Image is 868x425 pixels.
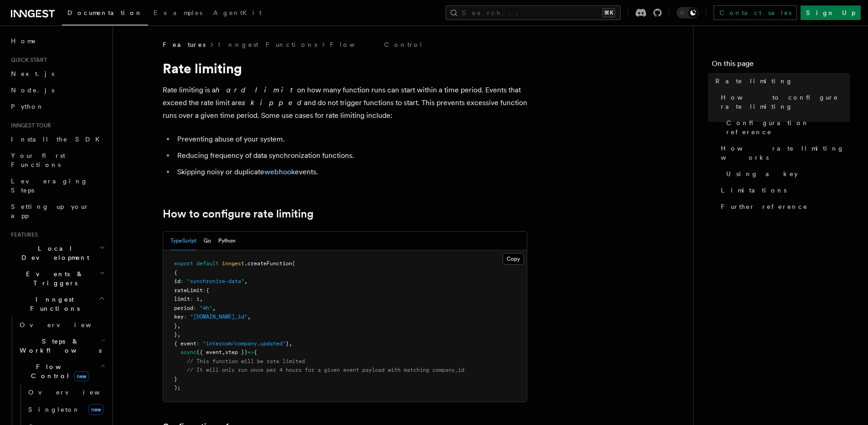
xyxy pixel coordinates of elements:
span: rateLimit [174,287,203,293]
span: Inngest Functions [7,295,98,313]
span: Leveraging Steps [11,177,88,194]
p: Rate limiting is a on how many function runs can start within a time period. Events that exceed t... [163,84,527,122]
span: } [286,340,289,347]
em: skipped [242,98,304,107]
span: : [180,278,184,284]
button: TypeScript [170,232,196,250]
span: Inngest tour [7,122,51,129]
span: "intercom/company.updated" [203,340,286,347]
span: new [74,371,89,381]
a: webhook [264,167,295,176]
span: new [88,404,103,415]
span: export [174,260,193,267]
span: Rate limiting [715,76,793,86]
a: Overview [16,317,107,333]
span: Using a key [726,169,798,178]
span: { [254,349,257,355]
span: , [200,296,203,302]
a: Python [7,98,107,115]
span: Setting up your app [11,203,89,219]
span: limit [174,296,190,302]
li: Reducing frequency of data synchronization functions. [175,149,527,162]
span: AgentKit [213,9,262,16]
a: Contact sales [714,5,797,20]
span: Steps & Workflows [16,337,102,355]
span: "synchronize-data" [187,278,244,284]
span: async [180,349,196,355]
span: // This function will be rate limited [187,358,305,364]
a: Leveraging Steps [7,173,107,198]
button: Steps & Workflows [16,333,107,359]
span: // It will only run once per 4 hours for a given event payload with matching company_id [187,367,464,373]
span: : [203,287,206,293]
a: Further reference [717,198,850,215]
span: How rate limiting works [721,144,850,162]
span: Features [163,40,205,49]
span: , [177,331,180,338]
a: Sign Up [801,5,861,20]
span: { [174,269,177,276]
a: Examples [148,3,208,25]
span: Events & Triggers [7,269,99,288]
button: Events & Triggers [7,266,107,291]
button: Python [218,232,236,250]
span: Python [11,103,44,110]
span: } [174,331,177,338]
span: , [212,305,216,311]
a: Install the SDK [7,131,107,147]
span: Documentation [67,9,143,16]
span: , [289,340,292,347]
em: hard limit [216,86,297,94]
span: Your first Functions [11,152,65,168]
span: : [190,296,193,302]
li: Preventing abuse of your system. [175,133,527,146]
span: : [193,305,196,311]
span: , [244,278,247,284]
span: Overview [20,321,113,329]
a: Flow Control [330,40,423,49]
span: Singleton [28,406,80,413]
span: Next.js [11,70,54,77]
a: How rate limiting works [717,140,850,166]
a: Home [7,33,107,49]
span: Examples [154,9,202,16]
span: , [177,323,180,329]
span: Further reference [721,202,808,211]
h1: Rate limiting [163,60,527,76]
span: ({ event [196,349,222,355]
span: Limitations [721,186,786,195]
a: Rate limiting [712,73,850,89]
span: ); [174,385,180,391]
span: , [222,349,225,355]
span: Configuration reference [726,118,850,137]
h4: On this page [712,58,850,73]
button: Toggle dark mode [677,7,699,18]
span: How to configure rate limiting [721,93,850,111]
a: AgentKit [208,3,267,25]
span: : [184,314,187,320]
a: Setting up your app [7,198,107,224]
a: Documentation [62,3,148,25]
span: : [196,340,200,347]
li: Skipping noisy or duplicate events. [175,166,527,178]
span: "4h" [200,305,212,311]
span: Features [7,231,38,238]
span: id [174,278,180,284]
a: Limitations [717,182,850,198]
span: "[DOMAIN_NAME]_id" [190,314,247,320]
a: Next.js [7,66,107,82]
span: , [247,314,251,320]
span: Overview [28,389,122,396]
button: Flow Controlnew [16,359,107,384]
span: } [174,376,177,382]
button: Local Development [7,240,107,266]
span: Home [11,36,36,46]
a: Configuration reference [723,115,850,140]
a: Using a key [723,166,850,182]
span: inngest [222,260,244,267]
span: step }) [225,349,247,355]
span: Install the SDK [11,136,105,143]
span: { event [174,340,196,347]
span: Quick start [7,56,47,64]
button: Go [204,232,211,250]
